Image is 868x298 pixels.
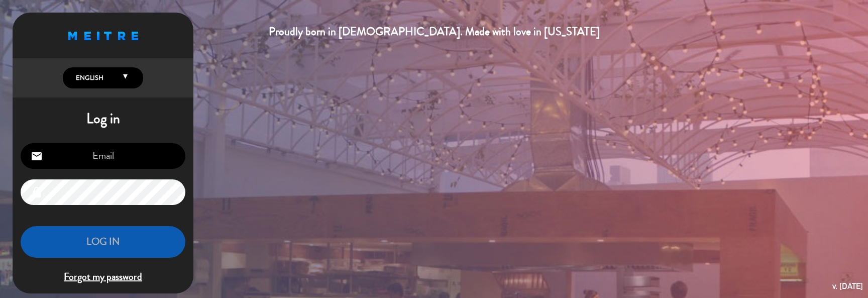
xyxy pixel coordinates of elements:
[73,73,103,83] span: English
[21,269,185,285] span: Forgot my password
[31,150,43,162] i: email
[832,279,863,293] div: v. [DATE]
[31,186,43,198] i: lock
[21,226,185,258] button: LOG IN
[21,143,185,169] input: Email
[13,111,193,128] h1: Log in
